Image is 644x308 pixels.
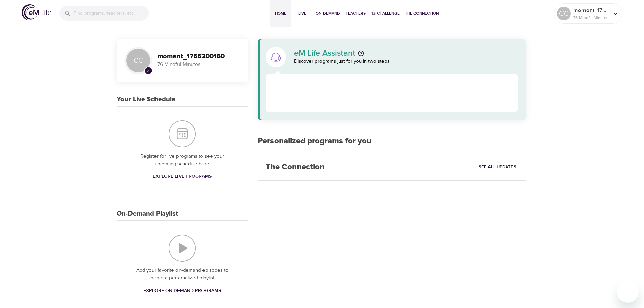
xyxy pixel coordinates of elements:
[294,10,310,17] span: Live
[617,281,639,303] iframe: Button to launch messaging window
[141,285,224,297] a: Explore On-Demand Programs
[153,172,212,181] span: Explore Live Programs
[117,96,175,103] h3: Your Live Schedule
[143,287,221,295] span: Explore On-Demand Programs
[157,61,240,68] p: 76 Mindful Minutes
[150,170,214,183] a: Explore Live Programs
[272,10,289,17] span: Home
[258,136,526,146] h2: Personalized programs for you
[294,49,355,57] p: eM Life Assistant
[117,210,178,218] h3: On-Demand Playlist
[22,4,51,20] img: logo
[557,7,571,20] div: CC
[74,6,149,21] input: Find programs, teachers, etc...
[477,162,518,172] a: See All Updates
[405,10,439,17] span: The Connection
[573,15,609,21] p: 76 Mindful Minutes
[157,53,240,61] h3: moment_1755200160
[371,10,400,17] span: 1% Challenge
[345,10,366,17] span: Teachers
[169,235,196,262] img: On-Demand Playlist
[258,154,333,180] h2: The Connection
[316,10,340,17] span: On-Demand
[573,6,609,15] p: moment_1755200160
[125,47,152,74] div: CC
[479,163,516,171] span: See All Updates
[130,152,235,168] p: Register for live programs to see your upcoming schedule here.
[169,120,196,147] img: Your Live Schedule
[130,267,235,282] p: Add your favorite on-demand episodes to create a personalized playlist.
[294,57,518,65] p: Discover programs just for you in two steps
[270,52,281,63] img: eM Life Assistant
